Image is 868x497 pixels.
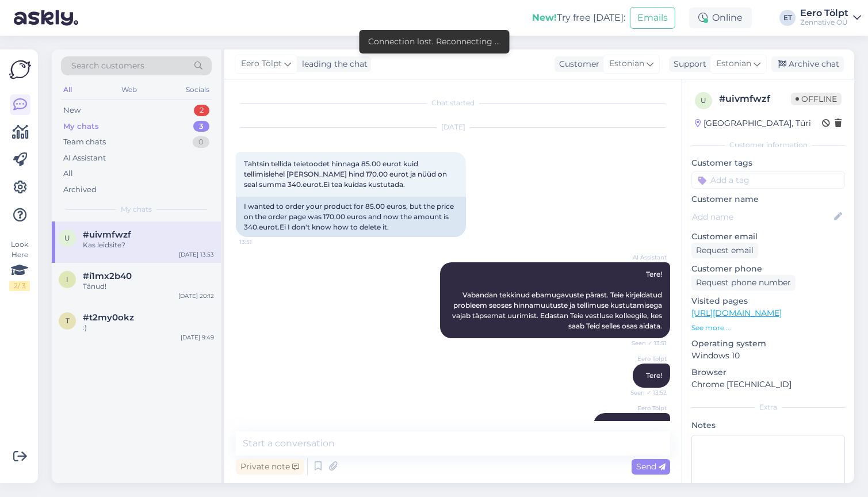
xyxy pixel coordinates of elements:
[532,12,557,23] b: New!
[9,59,31,81] img: Askly Logo
[121,204,152,215] span: My chats
[691,295,845,307] p: Visited pages
[779,10,796,26] div: ET
[63,121,99,132] div: My chats
[193,136,209,148] div: 0
[236,98,670,108] div: Chat started
[83,312,134,323] span: #t2my0okz
[63,152,106,164] div: AI Assistant
[691,308,782,318] a: [URL][DOMAIN_NAME]
[239,238,282,246] span: 13:51
[719,92,791,106] div: # uivmfwzf
[9,239,30,291] div: Look Here
[63,168,73,179] div: All
[691,243,758,258] div: Request email
[800,9,861,27] a: Eero TölptZennative OÜ
[83,271,132,281] span: #i1mx2b40
[63,136,106,148] div: Team chats
[64,234,70,242] span: u
[602,420,662,429] span: [PERSON_NAME]
[368,36,500,48] div: Connection lost. Reconnecting ...
[691,231,845,243] p: Customer email
[241,58,282,70] span: Eero Tölpt
[183,82,212,97] div: Socials
[691,140,845,150] div: Customer information
[646,371,662,380] span: Tere!
[624,339,667,347] span: Seen ✓ 13:51
[669,58,706,70] div: Support
[61,82,74,97] div: All
[691,338,845,350] p: Operating system
[624,404,667,412] span: Eero Tölpt
[691,263,845,275] p: Customer phone
[624,354,667,363] span: Eero Tölpt
[119,82,139,97] div: Web
[691,193,845,205] p: Customer name
[181,333,214,342] div: [DATE] 9:49
[691,379,845,391] p: Chrome [TECHNICAL_ID]
[691,171,845,189] input: Add a tag
[63,105,81,116] div: New
[771,56,844,72] div: Archive chat
[66,316,70,325] span: t
[609,58,644,70] span: Estonian
[624,253,667,262] span: AI Assistant
[83,323,214,333] div: :)
[9,281,30,291] div: 2 / 3
[532,11,625,25] div: Try free [DATE]:
[691,366,845,379] p: Browser
[555,58,599,70] div: Customer
[691,323,845,333] p: See more ...
[791,93,842,105] span: Offline
[691,275,796,290] div: Request phone number
[695,117,811,129] div: [GEOGRAPHIC_DATA], Türi
[800,18,848,27] div: Zennative OÜ
[179,250,214,259] div: [DATE] 13:53
[178,292,214,300] div: [DATE] 20:12
[701,96,706,105] span: u
[630,7,675,29] button: Emails
[194,105,209,116] div: 2
[236,197,466,237] div: I wanted to order your product for 85.00 euros, but the price on the order page was 170.00 euros ...
[689,7,752,28] div: Online
[691,419,845,431] p: Notes
[66,275,68,284] span: i
[63,184,97,196] div: Archived
[716,58,751,70] span: Estonian
[636,461,666,472] span: Send
[692,211,832,223] input: Add name
[83,230,131,240] span: #uivmfwzf
[624,388,667,397] span: Seen ✓ 13:52
[236,122,670,132] div: [DATE]
[691,350,845,362] p: Windows 10
[236,459,304,475] div: Private note
[244,159,449,189] span: Tahtsin tellida teietoodet hinnaga 85.00 eurot kuid tellimislehel [PERSON_NAME] hind 170.00 eurot...
[71,60,144,72] span: Search customers
[691,157,845,169] p: Customer tags
[691,402,845,412] div: Extra
[83,240,214,250] div: Kas leidsite?
[193,121,209,132] div: 3
[297,58,368,70] div: leading the chat
[83,281,214,292] div: Tänud!
[800,9,848,18] div: Eero Tölpt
